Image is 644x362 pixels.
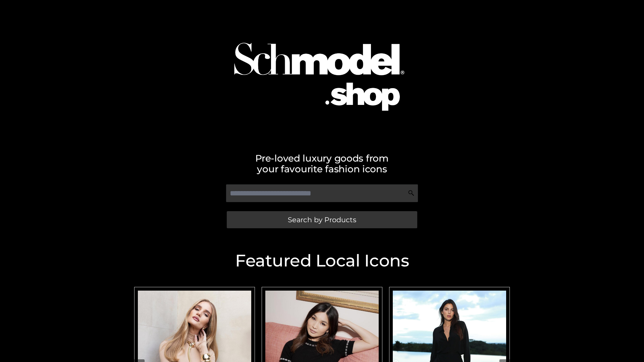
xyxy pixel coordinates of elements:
img: Search Icon [408,190,415,196]
h2: Pre-loved luxury goods from your favourite fashion icons [131,153,513,174]
a: Search by Products [227,211,417,228]
span: Search by Products [288,216,356,223]
h2: Featured Local Icons​ [131,252,513,269]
